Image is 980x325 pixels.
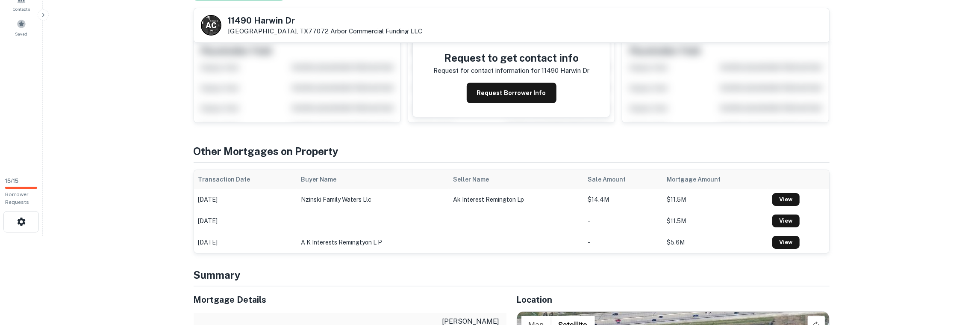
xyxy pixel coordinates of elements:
th: Sale Amount [583,170,662,189]
span: Borrower Requests [5,191,29,205]
th: Mortgage Amount [662,170,768,189]
a: View [772,193,800,206]
span: 15 / 15 [5,178,18,184]
td: - [583,232,662,253]
td: $11.5M [662,210,768,232]
span: Contacts [13,6,30,12]
span: Saved [15,30,28,37]
a: View [772,215,800,227]
a: Arbor Commercial Funding LLC [331,27,423,35]
td: [DATE] [194,189,297,210]
td: - [583,210,662,232]
iframe: Chat Widget [937,256,980,298]
td: nzinski family waters llc [297,189,449,210]
a: Saved [3,16,40,39]
td: [DATE] [194,210,297,232]
th: Buyer Name [297,170,449,189]
p: Request for contact information for [433,66,540,76]
p: 11490 harwin dr [542,66,589,76]
button: Request Borrower Info [467,83,556,103]
h4: Request to get contact info [433,50,589,66]
h5: Mortgage Details [194,293,506,306]
a: View [772,236,800,249]
p: [GEOGRAPHIC_DATA], TX77072 [228,27,423,35]
td: $5.6M [662,232,768,253]
td: $11.5M [662,189,768,210]
h4: Summary [194,267,830,283]
td: a k interests remingtyon l p [297,232,449,253]
td: ak interest remington lp [449,189,583,210]
td: [DATE] [194,232,297,253]
h4: Other Mortgages on Property [194,143,830,159]
h5: 11490 Harwin Dr [228,16,423,25]
h5: Location [517,293,830,306]
td: $14.4M [583,189,662,210]
th: Transaction Date [194,170,297,189]
p: A C [206,20,216,31]
th: Seller Name [449,170,583,189]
